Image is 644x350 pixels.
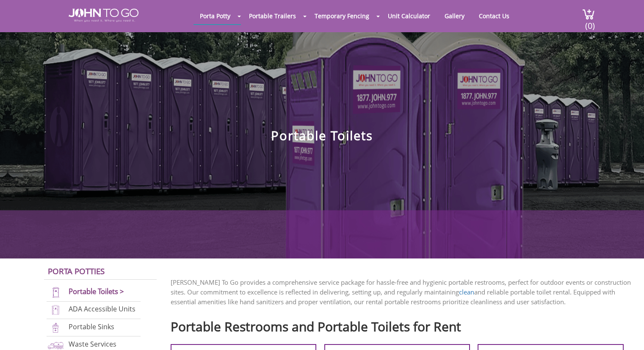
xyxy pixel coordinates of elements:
[47,287,65,298] img: portable-toilets-new.png
[171,278,631,307] p: [PERSON_NAME] To Go provides a comprehensive service package for hassle-free and hygienic portabl...
[381,8,437,24] a: Unit Calculator
[193,8,237,24] a: Porta Potty
[582,8,595,20] img: cart a
[308,8,376,24] a: Temporary Fencing
[69,322,114,331] a: Portable Sinks
[171,315,631,333] h2: Portable Restrooms and Portable Toilets for Rent
[69,339,116,349] a: Waste Services
[459,288,474,296] a: clean
[243,8,302,24] a: Portable Trailers
[610,316,644,350] button: Live Chat
[69,305,135,314] a: ADA Accessible Units
[585,13,595,31] span: (0)
[69,8,138,22] img: JOHN to go
[48,266,105,276] a: Porta Potties
[473,8,516,24] a: Contact Us
[47,304,65,316] img: ADA-units-new.png
[47,322,65,333] img: portable-sinks-new.png
[69,286,124,296] a: Portable Toilets >
[438,8,471,24] a: Gallery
